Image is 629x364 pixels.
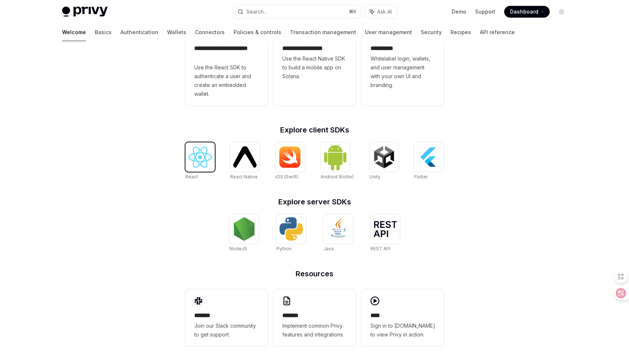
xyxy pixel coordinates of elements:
span: ⌘ K [349,9,357,15]
span: Java [323,246,334,251]
span: Use the React SDK to authenticate a user and create an embedded wallet. [194,63,259,98]
a: Security [421,23,442,41]
a: PythonPython [276,214,306,252]
a: JavaJava [323,214,353,252]
button: Search...⌘K [232,5,361,18]
a: FlutterFlutter [414,142,444,181]
img: Flutter [417,145,441,169]
a: React NativeReact Native [230,142,260,181]
a: NodeJSNodeJS [229,214,259,252]
a: User management [365,23,412,41]
a: REST APIREST API [370,214,400,252]
span: Unity [369,174,380,179]
a: ReactReact [185,142,215,181]
span: Android (Kotlin) [321,174,354,179]
a: Transaction management [290,23,356,41]
a: ****Sign in to [DOMAIN_NAME] to view Privy in action. [362,289,444,346]
span: Python [276,246,292,251]
button: Ask AI [365,5,397,18]
span: Flutter [414,174,428,179]
div: Search... [246,7,267,16]
img: Unity [372,145,396,169]
span: iOS (Swift) [275,174,298,179]
img: React [188,147,212,168]
h2: Explore client SDKs [185,126,444,134]
h2: Explore server SDKs [185,198,444,205]
a: Dashboard [504,6,550,18]
span: Whitelabel login, wallets, and user management with your own UI and branding. [370,54,435,90]
span: Join our Slack community to get support. [194,321,259,339]
img: NodeJS [232,217,256,241]
a: **** *****Whitelabel login, wallets, and user management with your own UI and branding. [362,22,444,106]
a: **** **Implement common Privy features and integrations. [274,289,356,346]
a: Support [475,8,495,15]
span: Implement common Privy features and integrations. [282,321,347,339]
img: React Native [233,146,257,167]
a: Recipes [451,23,471,41]
img: REST API [373,221,397,237]
a: Connectors [195,23,225,41]
img: Android (Kotlin) [323,143,347,171]
span: Ask AI [377,8,392,15]
span: React Native [230,174,258,179]
a: Android (Kotlin)Android (Kotlin) [321,142,354,181]
h2: Resources [185,270,444,277]
a: UnityUnity [369,142,399,181]
a: Welcome [62,23,86,41]
a: **** **** **** ***Use the React Native SDK to build a mobile app on Solana. [274,22,356,106]
a: Authentication [120,23,158,41]
a: Policies & controls [234,23,281,41]
span: Use the React Native SDK to build a mobile app on Solana. [282,54,347,81]
a: iOS (Swift)iOS (Swift) [275,142,305,181]
span: React [185,174,198,179]
a: Basics [95,23,112,41]
a: Wallets [167,23,186,41]
a: **** **Join our Slack community to get support. [185,289,268,346]
img: light logo [62,7,108,17]
a: Demo [452,8,466,15]
button: Toggle dark mode [556,6,567,18]
a: API reference [480,23,515,41]
span: Sign in to [DOMAIN_NAME] to view Privy in action. [370,321,435,339]
img: Java [326,217,350,241]
span: Dashboard [510,8,538,15]
img: iOS (Swift) [278,146,302,168]
span: NodeJS [229,246,247,251]
span: REST API [370,246,390,251]
img: Python [279,217,303,241]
